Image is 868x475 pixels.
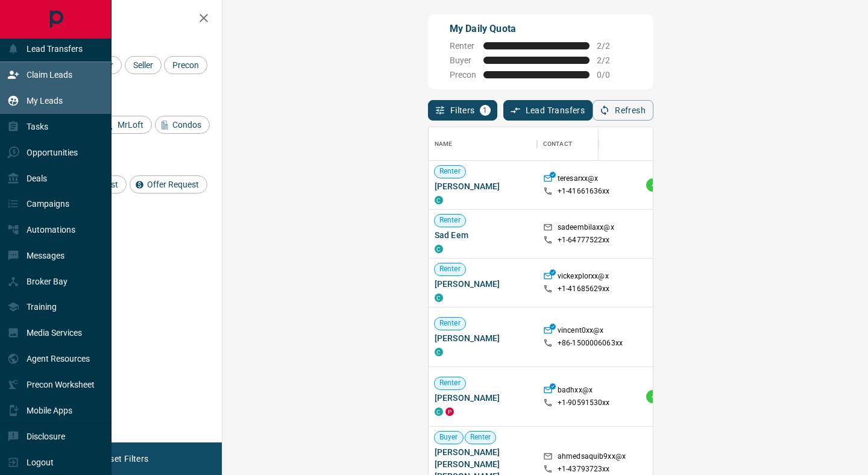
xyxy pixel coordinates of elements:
[435,166,465,177] span: Renter
[558,271,609,284] p: vickexplorxx@x
[130,175,207,193] div: Offer Request
[435,378,465,388] span: Renter
[168,120,206,130] span: Condos
[597,41,623,51] span: 2 / 2
[597,55,623,65] span: 2 / 2
[450,55,476,65] span: Buyer
[558,186,610,197] p: +1- 41661636xx
[558,464,610,474] p: +1- 43793723xx
[435,196,443,204] div: condos.ca
[100,116,152,134] div: MrLoft
[558,174,598,186] p: teresarxx@x
[435,180,531,192] span: [PERSON_NAME]
[143,180,203,189] span: Offer Request
[435,229,531,241] span: Sad Eem
[445,407,454,416] div: property.ca
[465,432,496,442] span: Renter
[155,116,210,134] div: Condos
[435,245,443,253] div: condos.ca
[435,318,465,329] span: Renter
[481,106,489,115] span: 1
[558,222,614,235] p: sadeembilaxx@x
[435,215,465,225] span: Renter
[125,56,162,74] div: Seller
[558,235,610,245] p: +1- 64777522xx
[558,284,610,294] p: +1- 41685629xx
[39,12,210,27] h2: Filters
[435,432,463,442] span: Buyer
[435,348,443,356] div: condos.ca
[435,278,531,290] span: [PERSON_NAME]
[558,326,604,338] p: vincent0xx@x
[435,332,531,344] span: [PERSON_NAME]
[428,100,497,121] button: Filters1
[113,120,148,130] span: MrLoft
[435,264,465,274] span: Renter
[537,127,634,161] div: Contact
[450,41,476,51] span: Renter
[558,451,626,464] p: ahmedsaquib9xx@x
[168,60,203,70] span: Precon
[429,127,537,161] div: Name
[435,294,443,302] div: condos.ca
[558,385,593,398] p: badhxx@x
[558,338,623,348] p: +86- 1500006063xx
[435,392,531,404] span: [PERSON_NAME]
[597,70,623,80] span: 0 / 0
[164,56,207,74] div: Precon
[435,127,453,161] div: Name
[92,448,156,469] button: Reset Filters
[435,407,443,416] div: condos.ca
[558,398,610,408] p: +1- 90591530xx
[503,100,593,121] button: Lead Transfers
[450,22,623,36] p: My Daily Quota
[129,60,157,70] span: Seller
[593,100,653,121] button: Refresh
[543,127,572,161] div: Contact
[450,70,476,80] span: Precon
